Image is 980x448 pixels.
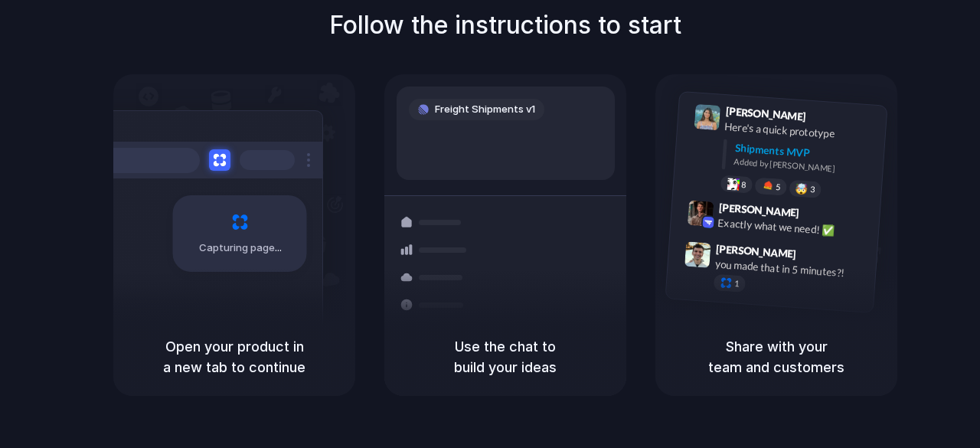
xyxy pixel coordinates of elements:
[804,207,835,225] span: 9:42 AM
[435,102,535,117] span: Freight Shipments v1
[717,215,871,241] div: Exactly what we need! ✅
[718,199,799,221] span: [PERSON_NAME]
[714,256,867,282] div: you made that in 5 minutes?!
[734,280,740,288] span: 1
[716,240,797,263] span: [PERSON_NAME]
[403,336,608,378] h5: Use the chat to build your ideas
[795,183,808,195] div: 🤯
[810,185,815,194] span: 3
[725,103,806,125] span: [PERSON_NAME]
[329,7,681,44] h1: Follow the instructions to start
[776,183,781,191] span: 5
[132,336,337,378] h5: Open your product in a new tab to continue
[741,181,746,189] span: 8
[674,336,879,378] h5: Share with your team and customers
[733,155,874,178] div: Added by [PERSON_NAME]
[734,140,876,165] div: Shipments MVP
[811,110,842,129] span: 9:41 AM
[801,247,832,266] span: 9:47 AM
[199,240,284,256] span: Capturing page
[724,119,877,145] div: Here's a quick prototype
